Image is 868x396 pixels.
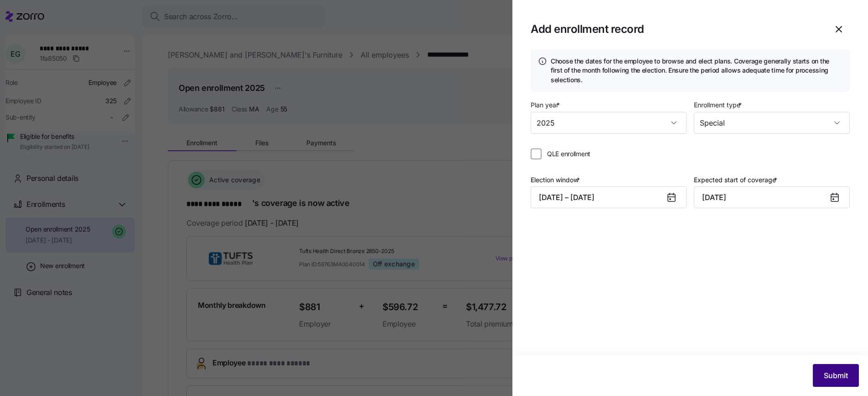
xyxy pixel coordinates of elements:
label: Expected start of coverage [694,175,779,185]
label: Enrollment type [694,100,744,110]
span: QLE enrollment [547,149,590,158]
input: Enrollment type [694,112,850,134]
span: Submit [824,370,848,381]
label: Election window [531,175,582,185]
input: MM/DD/YYYY [694,186,850,208]
button: Submit [813,364,859,387]
h1: Add enrollment record [531,22,644,36]
h4: Choose the dates for the employee to browse and elect plans. Coverage generally starts on the fir... [551,57,842,84]
button: [DATE] – [DATE] [531,186,687,208]
label: Plan year [531,100,562,110]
